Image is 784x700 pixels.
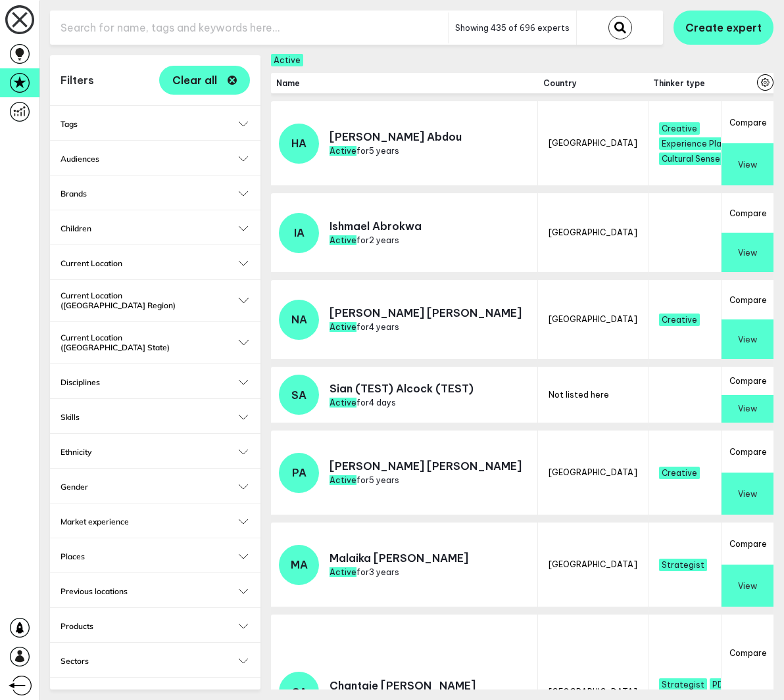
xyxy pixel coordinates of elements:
p: [PERSON_NAME] [PERSON_NAME] [330,306,522,319]
button: Compare [722,101,773,143]
button: Disciplines [61,377,250,387]
span: Thinker type [653,78,764,88]
span: [GEOGRAPHIC_DATA] [549,687,637,697]
button: View [722,319,773,359]
button: Compare [722,193,773,233]
span: for 4 years [330,322,399,332]
button: Compare [722,367,773,395]
span: Creative [659,122,700,135]
button: Children [61,223,250,233]
button: Products [61,621,250,631]
span: for 5 years [330,146,399,156]
button: Current Location [61,258,250,268]
button: Clear all [159,66,250,95]
span: Creative [659,314,700,326]
button: Audiences [61,154,250,164]
span: Strategist [659,559,707,571]
span: IA [294,226,305,239]
span: PD [710,678,726,691]
button: View [722,395,773,423]
p: Sian (TEST) Alcock (TEST) [330,382,474,395]
button: Compare [722,431,773,473]
button: Compare [722,615,773,692]
button: Gender [61,482,250,492]
button: Ethnicity [61,447,250,457]
span: Creative [659,467,700,479]
span: [GEOGRAPHIC_DATA] [549,138,637,148]
span: MA [291,558,308,571]
span: [GEOGRAPHIC_DATA] [549,227,637,237]
button: Create expert [674,11,773,45]
span: [GEOGRAPHIC_DATA] [549,314,637,324]
button: View [722,565,773,607]
p: Ishmael Abrokwa [330,220,422,233]
p: [PERSON_NAME] Abdou [330,130,462,143]
span: HA [291,137,306,150]
span: Active [271,54,303,66]
button: Places [61,551,250,561]
span: [GEOGRAPHIC_DATA] [549,559,637,569]
span: Name [276,78,533,88]
p: [PERSON_NAME] [PERSON_NAME] [330,459,522,473]
button: Market experience [61,517,250,526]
button: Brands [61,189,250,198]
button: Previous locations [61,586,250,596]
span: Active [330,322,356,332]
button: View [722,143,773,185]
button: Current Location ([GEOGRAPHIC_DATA] Region) [61,291,250,310]
button: Tags [61,119,250,129]
span: Strategist [659,678,707,691]
span: Active [330,567,356,577]
span: Not listed here [549,390,609,400]
span: Active [330,146,356,156]
span: SA [291,388,306,402]
span: for 5 years [330,475,399,485]
input: Search for name, tags and keywords here... [50,12,448,44]
span: Cultural Sense Checker [659,152,758,165]
button: Sectors [61,656,250,666]
span: PA [292,466,306,479]
button: Compare [722,523,773,565]
span: for 3 years [330,567,399,577]
span: Create expert [685,21,762,34]
span: [GEOGRAPHIC_DATA] [549,467,637,477]
button: View [722,473,773,515]
span: Country [543,78,643,88]
span: NA [291,313,307,326]
span: Showing 435 of 696 experts [455,23,570,33]
p: Malaika [PERSON_NAME] [330,551,468,565]
span: for 4 days [330,398,396,408]
span: Clear all [172,75,217,85]
span: Active [330,398,356,408]
span: Experience Planner [659,137,742,150]
button: Compare [722,280,773,319]
span: Active [330,235,356,245]
span: for 2 years [330,235,399,245]
button: Current Location ([GEOGRAPHIC_DATA] State) [61,333,250,352]
button: Skills [61,412,250,422]
span: CA [291,686,307,699]
h1: Filters [61,74,94,87]
span: Active [330,475,356,485]
p: Chantaie [PERSON_NAME] [330,679,476,692]
button: View [722,233,773,272]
